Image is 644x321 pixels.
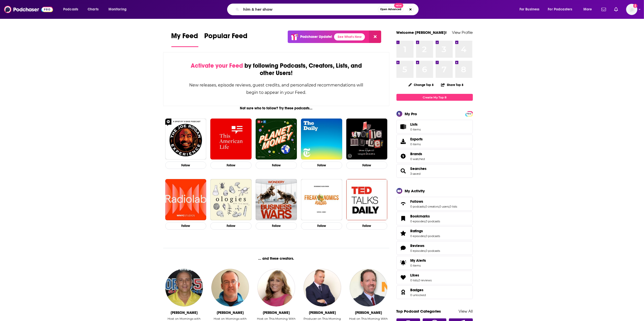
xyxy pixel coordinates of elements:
svg: Add a profile image [633,4,637,8]
a: PRO [466,112,472,115]
a: Show notifications dropdown [612,5,620,14]
button: Show profile menu [626,4,637,15]
span: 0 items [410,128,421,131]
a: Exports [396,135,473,148]
img: Eli Savoie [211,269,249,307]
a: TED Talks Daily [346,179,388,220]
span: Lists [410,122,421,127]
img: My Favorite Murder with Karen Kilgariff and Georgia Hardstark [346,119,388,160]
span: Exports [410,137,423,141]
button: open menu [545,5,580,13]
a: Badges [410,288,426,292]
button: Follow [165,162,207,169]
a: 0 watched [410,157,425,161]
span: Popular Feed [204,32,248,43]
span: , [439,205,440,208]
a: Bookmarks [398,215,408,222]
button: Follow [165,222,207,230]
button: Follow [210,222,252,230]
img: The Joe Rogan Experience [165,119,207,160]
a: Create My Top 8 [396,94,473,101]
div: Mike Gavin [309,311,336,315]
button: Follow [256,162,297,169]
button: Follow [346,162,388,169]
button: Follow [301,162,342,169]
span: Follows [396,197,473,211]
img: The Daily [301,119,342,160]
a: 0 episodes [410,220,425,223]
span: , [425,220,426,223]
span: 0 items [410,142,423,146]
span: Reviews [410,243,425,248]
span: Lists [410,122,418,127]
a: My Alerts [396,256,473,270]
span: For Business [519,6,540,13]
span: 0 items [410,264,426,267]
a: Charts [84,5,102,13]
button: Open AdvancedNew [378,6,404,12]
a: Show notifications dropdown [599,5,608,14]
a: Follows [410,199,457,204]
img: Jennifer Kushinka [257,269,295,307]
a: 3 saved [410,172,421,176]
span: , [425,234,426,238]
span: Lists [398,123,408,130]
span: For Podcasters [548,6,572,13]
a: Freakonomics Radio [301,179,342,220]
span: Charts [88,6,99,13]
span: , [418,279,419,282]
span: Bookmarks [396,212,473,225]
span: , [425,205,426,208]
a: 0 podcasts [426,249,440,253]
a: Lists [396,120,473,134]
a: 0 unlocked [410,293,426,297]
img: This American Life [210,119,252,160]
a: 0 episodes [410,234,425,238]
a: Badges [398,289,408,296]
span: New [394,3,403,8]
img: Radiolab [165,179,207,220]
a: 0 podcasts [426,234,440,238]
span: Reviews [396,241,473,255]
span: My Alerts [410,258,426,263]
a: Ratings [398,230,408,237]
a: Reviews [398,244,408,252]
img: Business Wars [256,179,297,220]
button: open menu [105,5,133,13]
a: Gordon Deal [350,269,387,307]
button: Follow [210,162,252,169]
div: Greg Gaston [171,311,198,315]
span: Ratings [410,229,423,233]
a: Podchaser - Follow, Share and Rate Podcasts [4,5,53,14]
span: More [583,6,592,13]
a: Reviews [410,243,440,248]
img: Planet Money [256,119,297,160]
a: Bookmarks [410,214,440,218]
span: Brands [410,152,422,156]
a: Top Podcast Categories [396,309,441,314]
span: Ratings [396,226,473,240]
a: Likes [410,273,432,278]
p: Podchaser Update! [300,35,332,39]
span: , [425,249,426,253]
span: Monitoring [108,6,127,13]
a: Follows [398,200,408,207]
a: Searches [410,166,427,171]
button: Share Top 8 [441,80,464,90]
a: 0 lists [410,279,418,282]
a: 0 episodes [410,249,425,253]
button: Follow [256,222,297,230]
img: Mike Gavin [304,269,341,307]
span: Likes [410,273,419,278]
span: My Feed [171,32,198,43]
button: Follow [301,222,342,230]
a: See What's New [334,33,365,40]
div: Jennifer Kushinka [263,311,290,315]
